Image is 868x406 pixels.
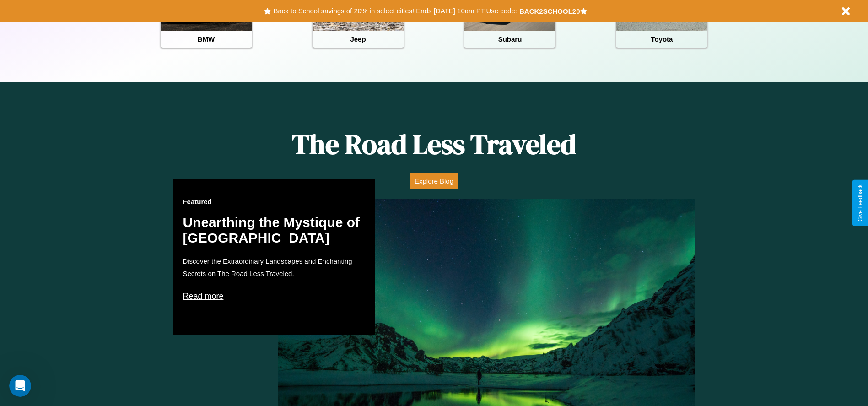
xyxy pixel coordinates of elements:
[183,198,366,206] h3: Featured
[410,173,458,189] button: Explore Blog
[313,31,404,48] h4: Jeep
[183,255,366,280] p: Discover the Extraordinary Landscapes and Enchanting Secrets on The Road Less Traveled.
[271,5,519,17] button: Back to School savings of 20% in select cities! Ends [DATE] 10am PT.Use code:
[173,125,694,163] h1: The Road Less Traveled
[519,7,580,15] b: BACK2SCHOOL20
[183,215,366,246] h2: Unearthing the Mystique of [GEOGRAPHIC_DATA]
[161,31,252,48] h4: BMW
[464,31,555,48] h4: Subaru
[616,31,707,48] h4: Toyota
[857,184,863,222] div: Give Feedback
[9,375,31,397] iframe: Intercom live chat
[183,289,366,303] p: Read more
